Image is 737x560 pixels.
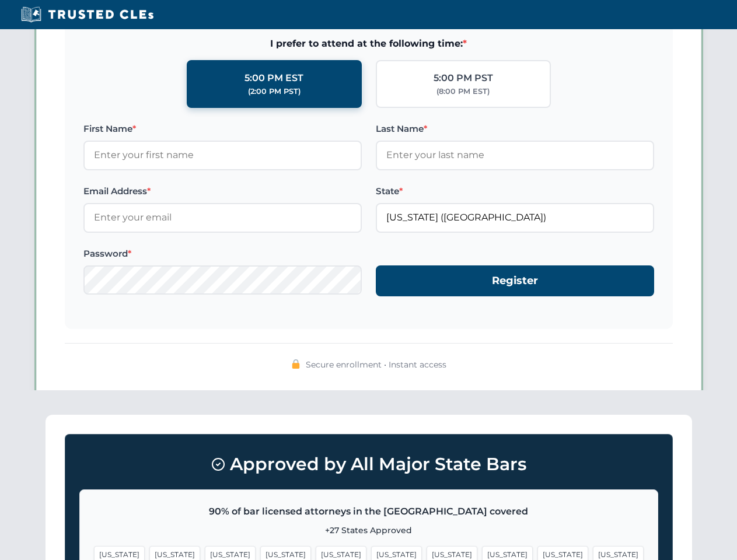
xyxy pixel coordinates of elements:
[83,247,362,261] label: Password
[18,6,157,23] img: Trusted CLEs
[376,184,654,198] label: State
[94,524,644,537] p: +27 States Approved
[434,71,493,86] div: 5:00 PM PST
[291,359,301,369] img: 🔒
[83,122,362,136] label: First Name
[376,141,654,170] input: Enter your last name
[376,122,654,136] label: Last Name
[248,86,301,97] div: (2:00 PM PST)
[83,184,362,198] label: Email Address
[306,358,446,371] span: Secure enrollment • Instant access
[436,86,490,97] div: (8:00 PM EST)
[83,36,654,51] span: I prefer to attend at the following time:
[83,141,362,170] input: Enter your first name
[244,71,303,86] div: 5:00 PM EST
[376,265,654,296] button: Register
[376,203,654,232] input: Florida (FL)
[94,504,644,519] p: 90% of bar licensed attorneys in the [GEOGRAPHIC_DATA] covered
[79,449,658,480] h3: Approved by All Major State Bars
[83,203,362,232] input: Enter your email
